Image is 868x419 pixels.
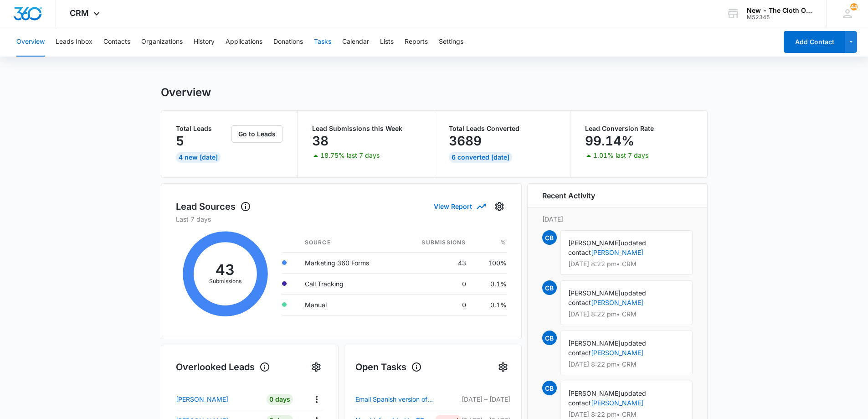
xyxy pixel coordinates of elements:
a: Go to Leads [231,130,282,138]
p: [DATE] 8:22 pm • CRM [568,311,685,317]
p: Lead Submissions this Week [312,125,419,132]
button: Contacts [103,27,130,57]
a: [PERSON_NAME] [591,399,643,407]
button: Reports [405,27,428,57]
p: [PERSON_NAME] [176,394,228,404]
td: 0 [398,273,473,294]
p: [DATE] 8:22 pm • CRM [568,261,685,267]
button: View Report [434,198,485,214]
p: Last 7 days [176,214,507,224]
span: [PERSON_NAME] [568,289,621,297]
h1: Overlooked Leads [176,360,270,374]
span: CB [542,331,557,345]
button: Leads Inbox [56,27,92,57]
span: [PERSON_NAME] [568,239,621,247]
div: notifications count [850,3,858,10]
p: [DATE] 8:22 pm • CRM [568,411,685,418]
th: Source [298,233,398,253]
button: Go to Leads [231,125,282,143]
td: 0.1% [473,273,507,294]
a: [PERSON_NAME] [591,349,643,357]
p: [DATE] [542,214,693,224]
p: Total Leads [176,125,230,132]
button: Actions [309,392,324,406]
td: 0 [398,294,473,315]
button: Settings [496,360,510,374]
span: CB [542,280,557,295]
div: 4 New [DATE] [176,152,221,163]
span: [PERSON_NAME] [568,339,621,347]
span: 44 [850,3,858,10]
div: account id [747,14,813,21]
p: [DATE] – [DATE] [462,394,510,404]
button: Tasks [314,27,331,57]
h1: Lead Sources [176,200,251,213]
button: Settings [309,360,324,374]
a: [PERSON_NAME] [176,394,259,404]
button: Organizations [141,27,183,57]
td: Call Tracking [298,273,398,294]
button: Applications [226,27,262,57]
h1: Open Tasks [355,360,422,374]
a: [PERSON_NAME] [591,248,643,256]
button: Calendar [342,27,369,57]
button: Settings [492,199,507,214]
button: Overview [16,27,45,57]
p: 18.75% last 7 days [320,152,380,159]
p: 38 [312,134,329,148]
th: Submissions [398,233,473,253]
p: 5 [176,134,184,148]
span: CB [542,381,557,395]
p: 3689 [449,134,482,148]
div: 6 Converted [DATE] [449,152,512,163]
td: 100% [473,252,507,273]
button: History [194,27,215,57]
span: [PERSON_NAME] [568,389,621,397]
td: 0.1% [473,294,507,315]
div: 0 Days [267,394,293,405]
a: [PERSON_NAME] [591,299,643,306]
button: Lists [380,27,394,57]
p: Lead Conversion Rate [585,125,693,132]
span: CRM [70,8,89,18]
p: [DATE] 8:22 pm • CRM [568,361,685,367]
button: Donations [273,27,303,57]
button: Settings [439,27,463,57]
td: Manual [298,294,398,315]
div: account name [747,7,813,14]
td: 43 [398,252,473,273]
h1: Overview [161,86,211,99]
span: CB [542,230,557,245]
a: Email Spanish version of Tear Off Flyer [355,394,435,405]
td: Marketing 360 Forms [298,252,398,273]
p: Total Leads Converted [449,125,556,132]
h6: Recent Activity [542,190,595,201]
p: 1.01% last 7 days [593,152,648,159]
button: Add Contact [784,31,845,53]
th: % [473,233,507,253]
p: 99.14% [585,134,634,148]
